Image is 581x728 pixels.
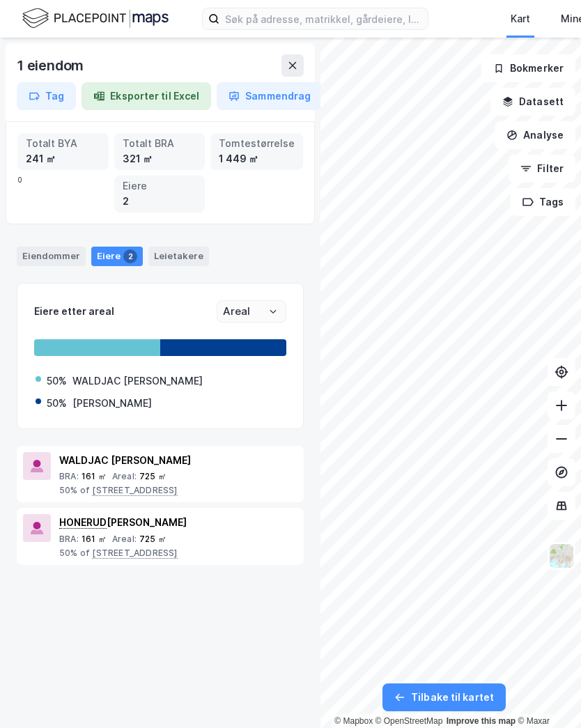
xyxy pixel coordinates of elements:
[26,136,100,151] div: Totalt BYA
[495,121,575,149] button: Analyse
[148,247,209,266] div: Leietakere
[509,155,575,183] button: Filter
[72,395,152,412] div: [PERSON_NAME]
[59,452,297,469] div: WALDJAC [PERSON_NAME]
[59,514,297,531] div: [PERSON_NAME]
[217,82,323,110] button: Sammendrag
[59,548,297,559] div: 50% of
[268,306,279,317] button: Open
[82,82,211,110] button: Eksporter til Excel
[481,54,575,82] button: Bokmerker
[511,188,575,216] button: Tags
[511,10,530,27] div: Kart
[139,471,166,482] div: 725 ㎡
[59,485,297,496] div: 50% of
[59,471,79,482] div: BRA :
[375,716,443,726] a: OpenStreetMap
[219,151,295,166] div: 1 449 ㎡
[22,6,169,31] img: logo.f888ab2527a4732fd821a326f86c7f29.svg
[82,534,107,545] div: 161 ㎡
[112,534,137,545] div: Areal :
[490,88,575,116] button: Datasett
[511,661,581,728] iframe: Chat Widget
[72,373,203,389] div: WALDJAC [PERSON_NAME]
[17,54,86,77] div: 1 eiendom
[17,133,303,212] div: 0
[382,683,506,711] button: Tilbake til kartet
[217,301,286,322] input: ClearOpen
[59,534,79,545] div: BRA :
[139,534,166,545] div: 725 ㎡
[123,178,197,194] div: Eiere
[112,471,137,482] div: Areal :
[82,471,107,482] div: 161 ㎡
[123,194,197,209] div: 2
[47,373,67,389] div: 50%
[123,151,197,166] div: 321 ㎡
[447,716,516,726] a: Improve this map
[334,716,373,726] a: Mapbox
[219,136,295,151] div: Tomtestørrelse
[26,151,100,166] div: 241 ㎡
[548,543,575,569] img: Z
[123,136,197,151] div: Totalt BRA
[17,82,76,110] button: Tag
[91,247,143,266] div: Eiere
[47,395,67,412] div: 50%
[511,661,581,728] div: Kontrollprogram for chat
[34,303,217,320] div: Eiere etter areal
[219,8,428,29] input: Søk på adresse, matrikkel, gårdeiere, leietakere eller personer
[123,249,137,263] div: 2
[17,247,86,266] div: Eiendommer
